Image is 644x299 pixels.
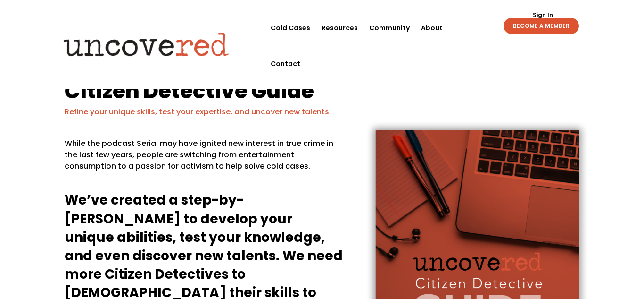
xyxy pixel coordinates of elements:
[504,18,579,34] a: BECOME A MEMBER
[56,26,237,63] img: Uncovered logo
[65,106,580,118] p: Refine your unique skills, test your expertise, and uncover new talents.
[528,12,558,18] a: Sign In
[65,138,344,179] p: While the podcast Serial may have ignited new interest in true crime in the last few years, peopl...
[369,10,410,46] a: Community
[271,10,310,46] a: Cold Cases
[271,46,300,82] a: Contact
[65,80,580,106] h1: Citizen Detective Guide
[421,10,443,46] a: About
[322,10,358,46] a: Resources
